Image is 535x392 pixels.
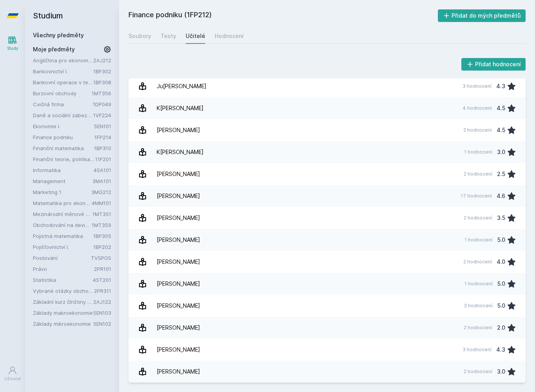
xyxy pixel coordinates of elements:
a: Marketing 1 [33,188,91,196]
button: Přidat do mých předmětů [438,9,526,22]
a: Burzovní obchody [33,89,92,97]
a: Pojišťovnictví I. [33,243,93,251]
div: 2 hodnocení [463,259,492,265]
button: Přidat hodnocení [461,58,526,71]
div: [PERSON_NAME] [157,232,200,248]
a: 1MT351 [92,211,111,217]
a: 2AJ212 [93,57,111,64]
a: K[PERSON_NAME] 4 hodnocení 4.5 [128,97,526,119]
div: 4.0 [497,254,505,270]
a: 5EN103 [93,310,111,316]
a: Základy makroekonomie [33,309,93,317]
div: 17 hodnocení [461,193,492,199]
a: 1BP202 [93,244,111,250]
div: [PERSON_NAME] [157,320,200,336]
div: 3 hodnocení [463,347,492,353]
a: 1BP302 [93,68,111,74]
div: [PERSON_NAME] [157,188,200,204]
div: Učitelé [186,32,205,40]
div: 4.5 [497,100,505,116]
a: [PERSON_NAME] 1 hodnocení 5.0 [128,229,526,251]
a: Bankovnictví I. [33,67,93,75]
a: Daně a sociální zabezpečení [33,111,93,119]
a: [PERSON_NAME] 3 hodnocení 5.0 [128,295,526,317]
a: 1BP308 [93,79,111,85]
div: 1 hodnocení [465,281,493,287]
div: 4.5 [497,122,505,138]
a: Finanční teorie, politika a instituce [33,155,95,163]
a: 2PR101 [94,266,111,272]
a: Finance podniku [33,133,94,141]
a: Statistika [33,276,93,284]
div: 3 hodnocení [464,303,493,309]
a: 1MT356 [92,90,111,96]
a: Cvičná firma [33,100,93,108]
a: Všechny předměty [33,32,84,38]
div: 5.0 [497,232,505,248]
a: 4MM101 [92,200,111,206]
div: [PERSON_NAME] [157,166,200,182]
div: 4.3 [496,78,505,94]
div: 4.3 [496,342,505,358]
div: [PERSON_NAME] [157,276,200,292]
span: Moje předměty [33,45,75,53]
a: Pojistná matematika [33,232,93,240]
a: [PERSON_NAME] 3 hodnocení 4.3 [128,339,526,361]
div: 3.5 [497,210,505,226]
a: [PERSON_NAME] 1 hodnocení 5.0 [128,273,526,295]
a: Testy [161,28,176,44]
div: 3.0 [497,144,505,160]
a: Posilování [33,254,91,262]
a: Vybrané otázky obchodního práva [33,287,94,295]
div: 2 hodnocení [464,171,492,177]
a: 3MG212 [91,189,111,195]
a: Právo [33,265,94,273]
a: Bankovní operace v teorii a praxi [33,78,93,86]
div: K[PERSON_NAME] [157,100,204,116]
a: Základní kurz čínštiny B (A1) [33,298,93,306]
a: Soubory [128,28,151,44]
div: 2 hodnocení [464,368,492,375]
a: 11F201 [95,156,111,162]
a: 1BP310 [94,145,111,151]
a: Učitelé [186,28,205,44]
div: 2.5 [497,166,505,182]
a: [PERSON_NAME] 2 hodnocení 4.0 [128,251,526,273]
a: 4ST201 [93,277,111,283]
div: 3 hodnocení [463,83,492,89]
div: [PERSON_NAME] [157,342,200,358]
a: [PERSON_NAME] 2 hodnocení 4.5 [128,119,526,141]
div: [PERSON_NAME] [157,122,200,138]
a: [PERSON_NAME] 2 hodnocení 3.0 [128,361,526,383]
div: Uživatel [4,376,21,382]
a: K[PERSON_NAME] 1 hodnocení 3.0 [128,141,526,163]
div: 4.6 [497,188,505,204]
div: 2.0 [497,320,505,336]
a: Matematika pro ekonomy [33,199,92,207]
a: [PERSON_NAME] 2 hodnocení 2.0 [128,317,526,339]
a: Ju[PERSON_NAME] 3 hodnocení 4.3 [128,75,526,97]
a: 1FP214 [94,134,111,140]
a: Study [2,31,23,55]
a: 1DP049 [93,101,111,107]
a: 4SA101 [94,167,111,173]
div: Soubory [128,32,151,40]
div: 5.0 [497,298,505,314]
a: 3MA101 [92,178,111,184]
h2: Finance podniku (1FP212) [128,9,438,22]
a: [PERSON_NAME] 17 hodnocení 4.6 [128,185,526,207]
a: TVSPOS [91,255,111,261]
div: [PERSON_NAME] [157,298,200,314]
div: 2 hodnocení [463,127,492,133]
div: Study [7,45,18,51]
a: Angličtina pro ekonomická studia 2 (B2/C1) [33,56,93,64]
a: Management [33,177,92,185]
a: Základy mikroekonomie [33,320,93,328]
div: 2 hodnocení [464,325,492,331]
a: Finanční matematika [33,144,94,152]
div: 4 hodnocení [463,105,492,111]
div: 3.0 [497,364,505,379]
div: 1 hodnocení [464,149,492,155]
div: [PERSON_NAME] [157,254,200,270]
div: 5.0 [497,276,505,292]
